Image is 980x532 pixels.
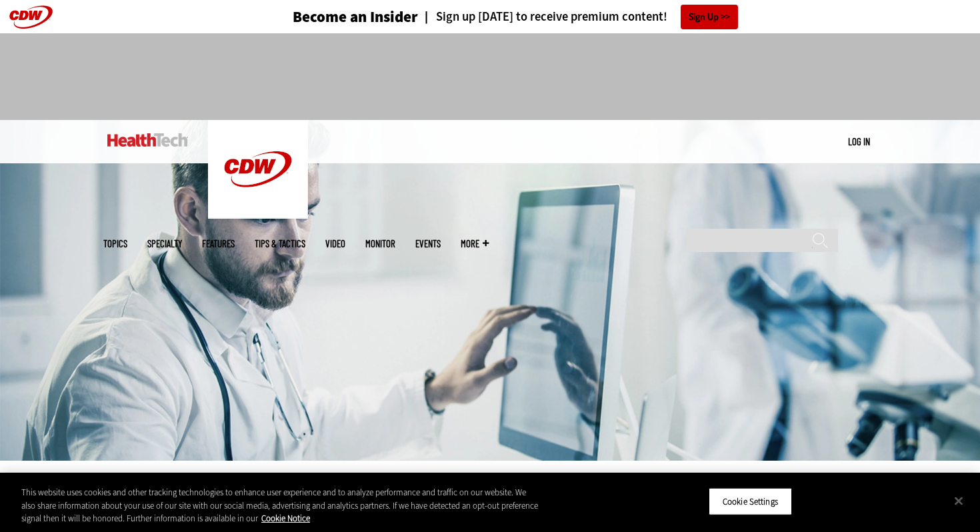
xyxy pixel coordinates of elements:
img: Home [208,120,308,219]
a: Events [415,239,441,249]
div: User menu [848,135,870,149]
iframe: advertisement [247,47,733,107]
a: Tips & Tactics [255,239,305,249]
a: CDW [208,208,308,222]
a: Become an Insider [243,9,418,25]
a: Sign up [DATE] to receive premium content! [418,11,667,23]
span: Topics [103,239,127,249]
button: Close [944,486,973,515]
img: Home [107,133,188,147]
a: Video [325,239,345,249]
a: Log in [848,135,870,147]
button: Cookie Settings [709,487,792,515]
a: MonITor [365,239,395,249]
a: Features [202,239,235,249]
span: More [461,239,489,249]
h3: Become an Insider [293,9,418,25]
a: Sign Up [681,5,738,29]
span: Specialty [147,239,182,249]
a: More information about your privacy [261,513,310,524]
div: This website uses cookies and other tracking technologies to enhance user experience and to analy... [21,486,539,525]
